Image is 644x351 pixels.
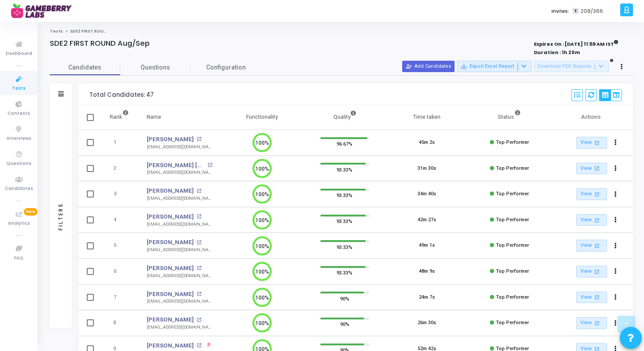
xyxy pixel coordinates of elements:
[419,268,435,275] div: 48m 9s
[196,266,201,271] mat-icon: open_in_new
[610,188,622,201] button: Actions
[7,110,30,117] span: Contests
[610,317,622,329] button: Actions
[100,207,138,233] td: 4
[576,266,607,278] a: View
[100,181,138,207] td: 3
[100,310,138,336] td: 8
[496,242,529,248] span: Top Performer
[8,220,30,227] span: Analytics
[89,91,154,99] div: Total Candidates: 47
[6,160,31,168] span: Questions
[534,38,618,48] strong: Expires On : [DATE] 11:59 AM IST
[11,2,77,20] img: logo
[196,240,201,245] mat-icon: open_in_new
[496,139,529,145] span: Top Performer
[610,266,622,278] button: Actions
[147,273,212,279] div: [EMAIL_ADDRESS][DOMAIN_NAME]
[418,319,436,327] div: 26m 30s
[50,39,150,48] h4: SDE2 FIRST ROUND Aug/Sep
[468,105,551,130] th: Status
[147,324,212,331] div: [EMAIL_ADDRESS][DOMAIN_NAME]
[196,318,201,322] mat-icon: open_in_new
[551,105,633,130] th: Actions
[496,217,529,223] span: Top Performer
[406,63,412,69] mat-icon: person_add_alt
[534,49,580,56] strong: Duration : 1h 20m
[593,242,600,249] mat-icon: open_in_new
[593,293,600,301] mat-icon: open_in_new
[593,165,600,172] mat-icon: open_in_new
[576,188,607,200] a: View
[147,221,212,228] div: [EMAIL_ADDRESS][DOMAIN_NAME]
[599,89,622,101] div: View Options
[100,285,138,311] td: 7
[593,216,600,224] mat-icon: open_in_new
[593,268,600,275] mat-icon: open_in_new
[496,268,529,274] span: Top Performer
[496,320,529,325] span: Top Performer
[419,139,435,146] div: 45m 2s
[5,185,33,193] span: Candidates
[147,212,194,221] a: [PERSON_NAME]
[207,163,212,168] mat-icon: open_in_new
[147,238,194,247] a: [PERSON_NAME]
[147,264,194,273] a: [PERSON_NAME]
[576,292,607,303] a: View
[340,320,349,329] span: 90%
[413,112,440,122] div: Time taken
[593,319,600,327] mat-icon: open_in_new
[337,165,352,174] span: 93.33%
[100,259,138,285] td: 6
[340,294,349,303] span: 90%
[12,85,26,92] span: Tests
[6,50,32,58] span: Dashboard
[496,294,529,300] span: Top Performer
[593,139,600,146] mat-icon: open_in_new
[50,29,633,34] nav: breadcrumb
[147,135,194,144] a: [PERSON_NAME]
[50,29,63,34] a: Tests
[576,163,607,175] a: View
[147,161,205,170] a: [PERSON_NAME] [PERSON_NAME]
[576,137,607,149] a: View
[147,341,194,350] a: [PERSON_NAME]
[14,255,23,262] span: FAQ
[337,139,352,148] span: 96.67%
[419,242,435,249] div: 49m 1s
[196,137,201,142] mat-icon: open_in_new
[576,240,607,252] a: View
[610,291,622,303] button: Actions
[147,298,212,305] div: [EMAIL_ADDRESS][DOMAIN_NAME]
[534,61,609,72] button: Download PDF Reports
[207,342,211,349] span: P
[303,105,386,130] th: Quality
[610,162,622,175] button: Actions
[57,168,65,265] div: Filters
[496,165,529,171] span: Top Performer
[337,268,352,277] span: 93.33%
[24,208,37,216] span: New
[147,290,194,299] a: [PERSON_NAME]
[576,317,607,329] a: View
[100,130,138,156] td: 1
[418,165,436,172] div: 31m 30s
[551,7,569,15] label: Invites:
[593,190,600,198] mat-icon: open_in_new
[610,240,622,252] button: Actions
[221,105,303,130] th: Functionality
[147,144,212,150] div: [EMAIL_ADDRESS][DOMAIN_NAME]
[402,61,455,72] button: Add Candidates
[100,156,138,182] td: 2
[610,214,622,226] button: Actions
[337,217,352,226] span: 93.33%
[206,63,246,72] span: Configuration
[147,195,212,202] div: [EMAIL_ADDRESS][DOMAIN_NAME]
[147,112,161,122] div: Name
[418,216,436,224] div: 42m 27s
[576,214,607,226] a: View
[7,135,31,143] span: Interviews
[147,186,194,195] a: [PERSON_NAME]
